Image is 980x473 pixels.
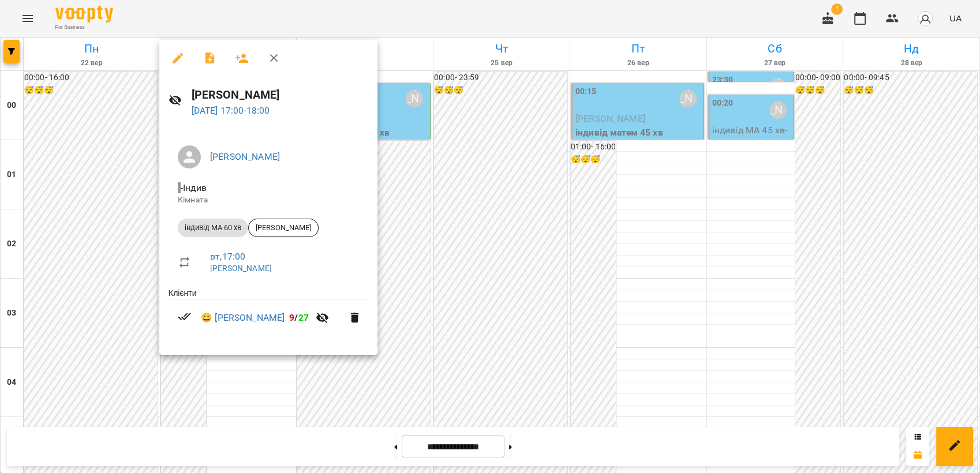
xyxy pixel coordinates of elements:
[210,264,272,273] a: [PERSON_NAME]
[178,223,248,233] span: індивід МА 60 хв
[178,310,192,324] svg: Візит сплачено
[248,219,319,237] div: [PERSON_NAME]
[201,311,285,325] a: 😀 [PERSON_NAME]
[289,312,309,323] b: /
[298,312,309,323] span: 27
[169,287,368,341] ul: Клієнти
[178,182,209,193] span: - Індив
[192,105,270,116] a: [DATE] 17:00-18:00
[289,312,294,323] span: 9
[210,151,280,162] a: [PERSON_NAME]
[178,194,359,206] p: Кімната
[210,251,245,262] a: вт , 17:00
[249,223,318,233] span: [PERSON_NAME]
[192,86,369,104] h6: [PERSON_NAME]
